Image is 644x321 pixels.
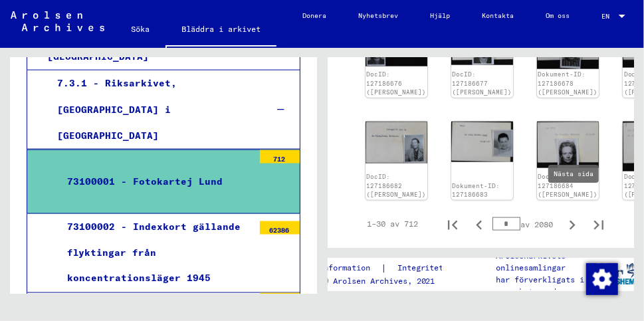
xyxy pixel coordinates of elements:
a: Dokument-ID: 127186678 ([PERSON_NAME]) [538,70,597,96]
font: Kontakta [482,11,514,20]
a: DocID: 127186676 ([PERSON_NAME]) [366,70,426,96]
img: Ändra samtycke [586,263,618,295]
a: Integritetspolicy [387,261,492,275]
button: Nästa sida [559,211,586,237]
font: av 2080 [520,219,553,229]
button: Föregående sida [466,211,492,237]
font: 712 [274,155,286,163]
img: 001.jpg [537,122,599,167]
font: Copyright © Arolsen Archives, 2021 [277,276,435,286]
font: 73100002 - Indexkort gällande flyktingar från koncentrationsläger 1945 [67,221,241,284]
img: 001.jpg [451,122,513,162]
font: Donera [302,11,326,20]
font: | [381,262,387,274]
font: 7.3.1 - Riksarkivet, [GEOGRAPHIC_DATA] i [GEOGRAPHIC_DATA] [57,77,177,141]
button: Första sidan [439,211,466,237]
font: 73100001 - Fotokartej Lund [67,175,223,187]
font: har förverkligats i samarbete med [496,274,584,296]
a: DocID: 127186682 ([PERSON_NAME]) [366,173,426,198]
a: Söka [115,13,165,45]
font: Integritetspolicy [397,263,477,272]
a: Bläddra i arkivet [165,13,276,48]
font: 62386 [270,226,290,235]
font: Hjälp [430,11,450,20]
a: Juridisk information [277,261,381,275]
div: Ändra samtycke [586,263,617,294]
font: Bläddra i arkivet [181,24,261,34]
font: EN [601,12,609,21]
font: Nyhetsbrev [358,11,398,20]
button: Sista sidan [586,211,612,237]
a: DocID: 127186684 ([PERSON_NAME]) [538,173,597,198]
font: Om oss [546,11,570,20]
a: Dokument-ID: 127186683 [452,182,500,199]
font: 1–30 av 712 [367,219,418,229]
img: Arolsen_neg.svg [11,11,104,31]
a: DocID: 127186677 ([PERSON_NAME]) [452,70,512,96]
img: 001.jpg [366,122,427,163]
font: Söka [131,24,150,34]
